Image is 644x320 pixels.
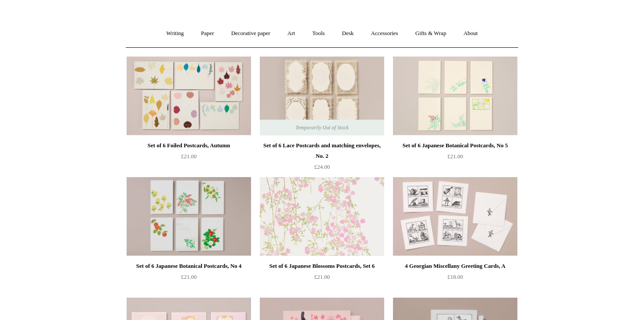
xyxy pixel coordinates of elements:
span: £21.00 [314,274,330,280]
a: Set of 6 Japanese Botanical Postcards, No 5 Set of 6 Japanese Botanical Postcards, No 5 [393,57,517,135]
a: Set of 6 Japanese Blossoms Postcards, Set 6 £21.00 [260,261,384,297]
a: Set of 6 Foiled Postcards, Autumn Set of 6 Foiled Postcards, Autumn [127,57,251,135]
span: £24.00 [314,164,330,170]
a: Gifts & Wrap [407,22,454,45]
span: £21.00 [447,153,463,160]
div: 4 Georgian Miscellany Greeting Cards, A [395,261,515,271]
img: Set of 6 Foiled Postcards, Autumn [127,57,251,135]
img: Set of 6 Japanese Botanical Postcards, No 4 [127,177,251,256]
a: Writing [159,22,192,45]
a: Decorative paper [223,22,278,45]
a: Set of 6 Lace Postcards and matching envelopes, No. 2 £24.00 [260,140,384,176]
div: Set of 6 Japanese Botanical Postcards, No 4 [129,261,249,271]
a: Set of 6 Lace Postcards and matching envelopes, No. 2 Set of 6 Lace Postcards and matching envelo... [260,57,384,135]
a: Set of 6 Japanese Botanical Postcards, No 5 £21.00 [393,140,517,176]
span: Temporarily Out of Stock [287,120,357,135]
a: Art [280,22,303,45]
a: Set of 6 Japanese Botanical Postcards, No 4 Set of 6 Japanese Botanical Postcards, No 4 [127,177,251,256]
div: Set of 6 Foiled Postcards, Autumn [129,140,249,151]
div: Set of 6 Lace Postcards and matching envelopes, No. 2 [262,140,382,161]
a: About [456,22,486,45]
span: £21.00 [181,153,197,160]
a: Desk [334,22,362,45]
div: Set of 6 Japanese Botanical Postcards, No 5 [395,140,515,151]
img: Set of 6 Lace Postcards and matching envelopes, No. 2 [260,57,384,135]
a: Accessories [363,22,406,45]
img: Set of 6 Japanese Blossoms Postcards, Set 6 [260,177,384,256]
a: Set of 6 Foiled Postcards, Autumn £21.00 [127,140,251,176]
a: 4 Georgian Miscellany Greeting Cards, A 4 Georgian Miscellany Greeting Cards, A [393,177,517,256]
span: £21.00 [181,274,197,280]
a: Set of 6 Japanese Botanical Postcards, No 4 £21.00 [127,261,251,297]
a: Tools [304,22,333,45]
span: £18.00 [447,274,463,280]
a: Set of 6 Japanese Blossoms Postcards, Set 6 Set of 6 Japanese Blossoms Postcards, Set 6 [260,177,384,256]
a: 4 Georgian Miscellany Greeting Cards, A £18.00 [393,261,517,297]
img: 4 Georgian Miscellany Greeting Cards, A [393,177,517,256]
a: Paper [193,22,222,45]
img: Set of 6 Japanese Botanical Postcards, No 5 [393,57,517,135]
div: Set of 6 Japanese Blossoms Postcards, Set 6 [262,261,382,271]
